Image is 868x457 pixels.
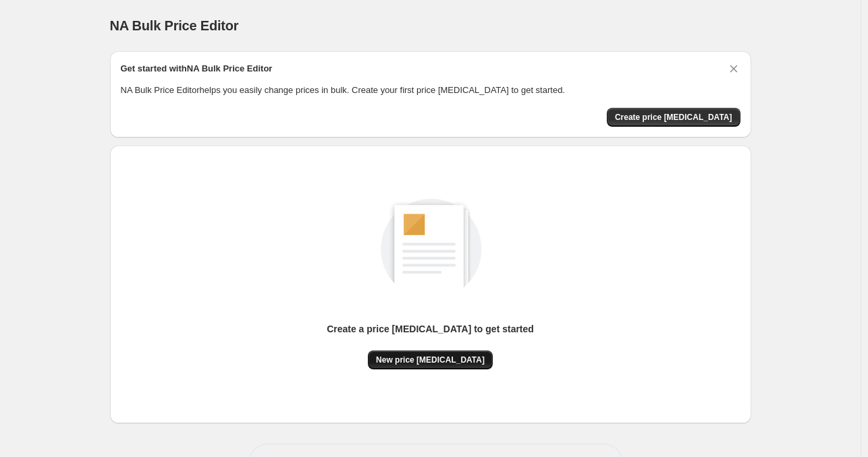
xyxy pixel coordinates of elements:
[615,112,732,123] span: Create price [MEDICAL_DATA]
[121,62,273,75] h2: Get started with NA Bulk Price Editor
[327,322,534,336] p: Create a price [MEDICAL_DATA] to get started
[376,355,485,365] span: New price [MEDICAL_DATA]
[368,351,493,369] button: New price [MEDICAL_DATA]
[121,84,740,97] p: NA Bulk Price Editor helps you easily change prices in bulk. Create your first price [MEDICAL_DAT...
[110,18,239,33] span: NA Bulk Price Editor
[607,108,740,127] button: Create price change job
[727,62,740,75] button: Dismiss card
